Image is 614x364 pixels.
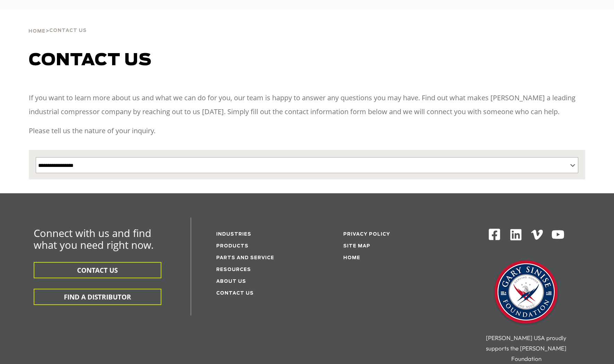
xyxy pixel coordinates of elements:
[34,226,154,252] span: Connect with us and find what you need right now.
[28,10,87,37] div: >
[343,256,360,260] a: Home
[343,244,370,248] a: Site Map
[29,124,586,138] p: Please tell us the nature of your inquiry.
[486,334,566,362] span: [PERSON_NAME] USA proudly supports the [PERSON_NAME] Foundation
[34,262,161,278] button: CONTACT US
[216,291,254,296] a: Contact Us
[509,228,523,242] img: Linkedin
[216,268,251,272] a: Resources
[488,228,501,241] img: Facebook
[343,232,390,237] a: Privacy Policy
[49,28,87,33] span: Contact Us
[28,28,45,34] a: Home
[216,279,246,284] a: About Us
[551,228,565,242] img: Youtube
[29,91,586,119] p: If you want to learn more about us and what we can do for you, our team is happy to answer any qu...
[216,232,251,237] a: Industries
[491,258,561,328] img: Gary Sinise Foundation
[34,289,161,305] button: FIND A DISTRIBUTOR
[28,29,45,34] span: Home
[29,52,152,69] span: Contact us
[216,244,249,248] a: Products
[531,230,543,240] img: Vimeo
[216,256,274,260] a: Parts and service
